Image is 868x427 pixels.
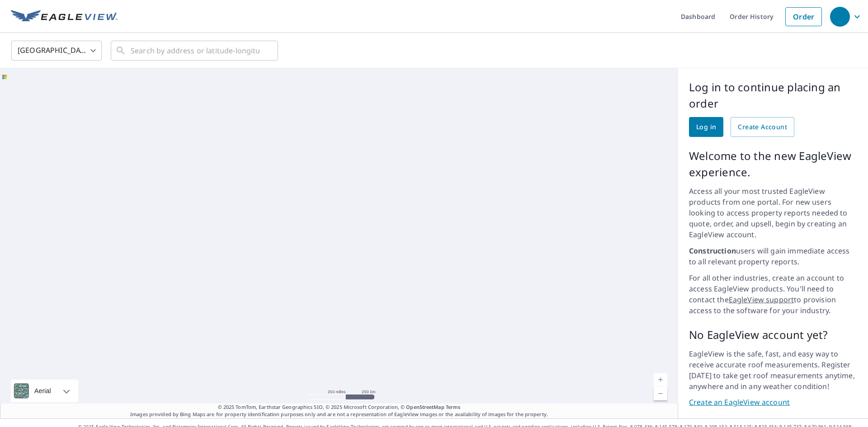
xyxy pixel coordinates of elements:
span: Create Account [738,122,787,133]
span: Log in [696,122,716,133]
p: For all other industries, create an account to access EagleView products. You'll need to contact ... [689,272,857,316]
div: [GEOGRAPHIC_DATA] [11,38,102,63]
strong: Construction [689,246,736,256]
a: Current Level 5, Zoom In [654,373,667,387]
p: Welcome to the new EagleView experience. [689,148,857,180]
a: Terms [446,404,461,410]
a: EagleView support [729,295,794,305]
img: EV Logo [11,10,118,23]
p: Access all your most trusted EagleView products from one portal. For new users looking to access ... [689,186,857,240]
a: Create Account [731,117,794,137]
p: No EagleView account yet? [689,327,857,343]
p: Log in to continue placing an order [689,79,857,112]
p: users will gain immediate access to all relevant property reports. [689,245,857,267]
input: Search by address or latitude-longitude [131,38,259,63]
div: Aerial [11,380,78,402]
a: Log in [689,117,723,137]
a: Create an EagleView account [689,397,857,408]
p: EagleView is the safe, fast, and easy way to receive accurate roof measurements. Register [DATE] ... [689,348,857,392]
a: OpenStreetMap [406,404,444,410]
span: © 2025 TomTom, Earthstar Geographics SIO, © 2025 Microsoft Corporation, © [218,404,461,411]
a: Order [785,7,822,26]
a: Current Level 5, Zoom Out [654,387,667,400]
div: Aerial [32,380,54,402]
